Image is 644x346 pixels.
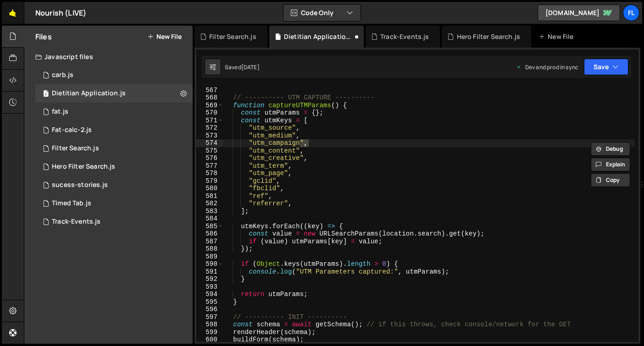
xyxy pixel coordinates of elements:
[584,59,628,75] button: Save
[35,84,193,103] div: 7002/45930.js
[24,48,193,66] div: Javascript files
[196,124,223,132] div: 572
[196,306,223,313] div: 596
[241,63,260,71] div: [DATE]
[35,32,52,42] h2: Files
[196,132,223,140] div: 573
[196,170,223,177] div: 578
[196,313,223,321] div: 597
[35,7,86,18] div: Nourish (LIVE)
[196,117,223,125] div: 571
[52,218,100,226] div: Track-Events.js
[196,139,223,147] div: 574
[196,102,223,110] div: 569
[196,283,223,291] div: 593
[52,199,91,208] div: Timed Tab.js
[196,208,223,215] div: 583
[35,66,193,84] div: 7002/15633.js
[283,5,361,21] button: Code Only
[196,298,223,306] div: 595
[196,94,223,102] div: 568
[196,238,223,246] div: 587
[52,71,73,79] div: carb.js
[196,162,223,170] div: 577
[196,192,223,200] div: 581
[225,63,260,71] div: Saved
[35,158,193,176] div: 7002/44314.js
[591,142,630,156] button: Debug
[196,321,223,329] div: 598
[196,223,223,231] div: 585
[196,109,223,117] div: 570
[538,5,620,21] a: [DOMAIN_NAME]
[35,194,193,213] div: 7002/25847.js
[196,87,223,94] div: 567
[457,32,520,41] div: Hero Filter Search.js
[2,2,24,24] a: 🤙
[35,121,193,139] div: 7002/15634.js
[196,268,223,276] div: 591
[196,215,223,223] div: 584
[52,144,99,153] div: Filter Search.js
[52,108,68,116] div: fat.js
[196,147,223,155] div: 575
[35,103,193,121] div: 7002/15615.js
[196,154,223,162] div: 576
[196,230,223,238] div: 586
[147,33,182,40] button: New File
[35,213,193,231] div: 7002/36051.js
[196,291,223,298] div: 594
[52,163,115,171] div: Hero Filter Search.js
[196,200,223,208] div: 582
[196,329,223,336] div: 599
[284,32,353,41] div: Dietitian Application.js
[196,336,223,344] div: 600
[52,126,92,134] div: Fat-calc-2.js
[623,5,639,21] a: Fl
[196,260,223,268] div: 590
[380,32,429,41] div: Track-Events.js
[196,245,223,253] div: 588
[591,158,630,171] button: Explain
[516,63,578,71] div: Dev and prod in sync
[196,253,223,261] div: 589
[209,32,256,41] div: Filter Search.js
[591,173,630,187] button: Copy
[196,275,223,283] div: 592
[35,176,193,194] div: 7002/24097.js
[196,177,223,185] div: 579
[43,91,49,98] span: 1
[52,181,108,189] div: sucess-stories.js
[35,139,193,158] div: 7002/13525.js
[539,32,577,41] div: New File
[52,89,126,98] div: Dietitian Application.js
[196,185,223,192] div: 580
